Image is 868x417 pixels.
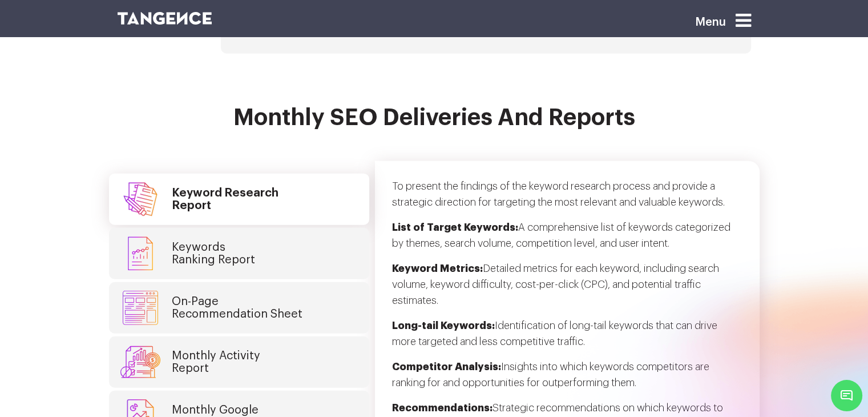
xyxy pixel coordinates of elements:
[118,12,212,25] img: logo SVG
[172,295,302,320] h4: On-Page Recommendation Sheet
[392,219,742,260] p: A comprehensive list of keywords categorized by themes, search volume, competition level, and use...
[120,182,160,216] img: tab-icon1.svg
[392,403,492,413] strong: Recommendations:
[392,362,501,372] strong: Competitor Analysis:
[120,236,160,271] img: tab-icon2.svg
[831,380,862,411] span: Chat Widget
[120,291,160,325] img: tab-icon3.svg
[392,320,495,331] strong: Long-tail Keywords:
[392,260,742,318] p: Detailed metrics for each keyword, including search volume, keyword difficulty, cost-per-click (C...
[118,105,751,144] h2: Monthly SEO Deliveries and Reports
[392,222,518,232] strong: List of Target Keywords:
[392,318,742,359] p: Identification of long-tail keywords that can drive more targeted and less competitive traffic.
[392,178,742,219] p: To present the findings of the keyword research process and provide a strategic direction for tar...
[392,359,742,400] p: Insights into which keywords competitors are ranking for and opportunities for outperforming them.
[120,345,160,379] img: tab-icon4.svg
[392,263,483,274] strong: Keyword Metrics:
[172,350,260,375] h4: Monthly Activity Report
[172,241,255,266] h4: Keywords Ranking Report
[172,187,278,212] h4: Keyword Research Report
